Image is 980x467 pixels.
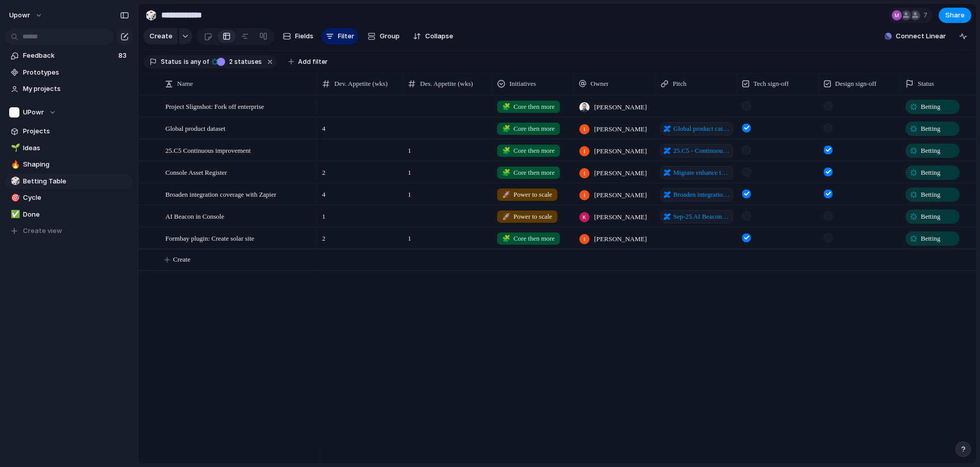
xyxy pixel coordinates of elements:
span: 1 [404,162,492,178]
button: 🎯 [9,193,19,203]
span: Betting [921,146,940,156]
span: upowr [9,10,30,20]
a: Projects [5,124,133,139]
span: Power to scale [502,190,552,200]
button: upowr [5,7,48,24]
span: [PERSON_NAME] [594,234,647,244]
span: Broaden integration coverage with Zapier [165,188,276,200]
span: 🚀 [502,191,510,198]
a: 🌱Ideas [5,141,133,156]
span: Formbay plugin: Create solar site [165,232,254,244]
span: Core then more [502,168,555,178]
span: 4 [318,184,403,200]
span: Betting [921,190,940,200]
button: Add filter [282,55,334,69]
a: 25.C5 - Continuous improvement pitch items [660,144,733,157]
span: Tech sign-off [753,79,789,89]
div: 🔥Shaping [5,157,133,172]
button: Connect Linear [880,29,950,44]
div: ✅ [11,208,18,220]
span: Name [177,79,193,89]
span: UPowr [23,107,44,118]
span: Share [945,10,965,20]
span: Core then more [502,146,555,156]
span: Ideas [23,143,129,153]
span: Power to scale [502,212,552,222]
span: Connect Linear [896,31,946,41]
span: Create [173,254,190,265]
span: Collapse [425,31,453,41]
span: 2 [226,58,234,65]
span: 1 [404,184,492,200]
span: Projects [23,126,129,136]
a: Migrate enhance the Asset Register [660,166,733,179]
span: 1 [404,228,492,244]
span: Betting [921,212,940,222]
button: Create view [5,223,133,239]
a: 🎲Betting Table [5,174,133,189]
span: [PERSON_NAME] [594,212,647,222]
span: Betting Table [23,176,129,186]
span: 1 [318,206,403,222]
span: statuses [226,57,262,66]
span: 🧩 [502,169,510,176]
a: Prototypes [5,65,133,80]
a: 🎯Cycle [5,190,133,205]
span: Create view [23,226,62,236]
span: Core then more [502,124,555,134]
span: Status [161,57,182,66]
span: Des. Appetite (wks) [420,79,473,89]
span: Global product catalogue dataset [673,124,730,134]
span: Pitch [673,79,687,89]
span: Fields [295,31,313,41]
span: any of [189,57,209,66]
span: 🧩 [502,125,510,132]
span: [PERSON_NAME] [594,190,647,200]
span: 🧩 [502,147,510,154]
div: 🎲 [11,175,18,187]
button: Group [362,28,405,44]
div: 🔥 [11,159,18,171]
span: Global product dataset [165,122,226,134]
span: 7 [923,10,930,20]
button: 2 statuses [210,56,264,67]
span: Prototypes [23,67,129,78]
button: isany of [182,56,211,67]
span: Broaden integration coverage with Zapier [673,190,730,200]
span: Feedback [23,51,115,61]
span: 🧩 [502,235,510,242]
a: Global product catalogue dataset [660,122,733,135]
a: Broaden integration coverage with Zapier [660,188,733,201]
span: 4 [318,118,403,134]
button: Share [939,8,971,23]
span: Sep-25 AI Beacon inside Console to improve Customer Self-Service Feedback pitch [673,212,730,222]
span: [PERSON_NAME] [594,102,647,112]
span: Done [23,209,129,220]
span: [PERSON_NAME] [594,146,647,156]
span: My projects [23,84,129,94]
span: Betting [921,168,940,178]
span: 25.C5 - Continuous improvement pitch items [673,146,730,156]
span: 2 [318,162,403,178]
button: 🌱 [9,143,19,153]
span: Console Asset Register [165,166,227,178]
button: 🔥 [9,159,19,170]
div: 🌱 [11,142,18,154]
span: Owner [591,79,608,89]
span: 83 [118,51,129,61]
span: Betting [921,102,940,112]
span: Design sign-off [835,79,876,89]
span: Filter [338,31,354,41]
a: ✅Done [5,207,133,222]
span: Core then more [502,233,555,244]
a: My projects [5,81,133,97]
span: 2 [318,228,403,244]
span: 25.C5 Continuous improvement [165,144,251,156]
span: Dev. Appetite (wks) [334,79,387,89]
button: ✅ [9,209,19,220]
button: 🎲 [9,176,19,186]
div: 🎯 [11,192,18,204]
span: 1 [404,140,492,156]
